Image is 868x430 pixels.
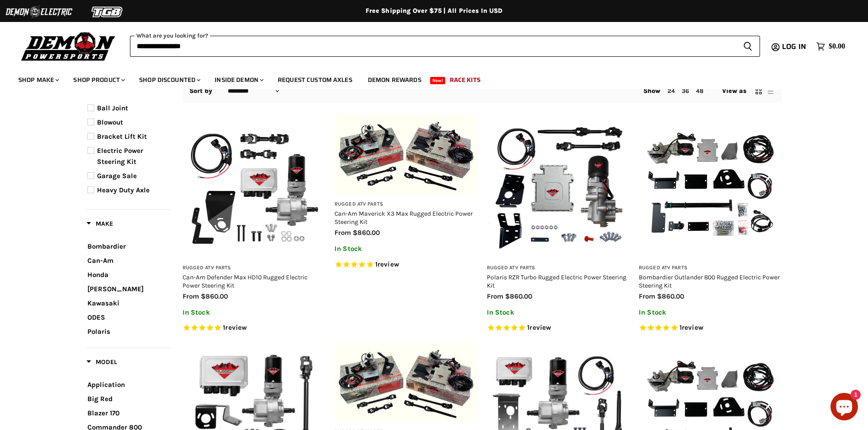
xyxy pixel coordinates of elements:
button: grid view [754,87,763,96]
a: 36 [682,87,689,94]
a: Log in [778,43,812,51]
span: from [334,229,351,237]
span: Honda [87,271,108,279]
span: $0.00 [829,42,845,51]
h3: Rugged ATV Parts [183,265,326,272]
p: In Stock [183,309,326,316]
span: Bombardier [87,242,126,250]
span: review [682,324,703,332]
a: Can-Am Defender Max HD10 Rugged Electric Power Steering Kit [183,273,307,289]
a: $0.00 [812,40,850,53]
span: Model [86,358,117,366]
button: Filter by Model [86,358,117,369]
span: Make [86,220,113,228]
img: Bombardier Outlander 800 Rugged Electric Power Steering Kit [639,114,782,258]
span: Bracket Lift Kit [97,132,147,141]
span: review [377,260,399,268]
span: Can-Am [87,256,113,265]
span: Rated 5.0 out of 5 stars 1 reviews [639,323,782,333]
span: New! [430,77,446,84]
span: Heavy Duty Axle [97,186,150,194]
button: Search [736,36,760,57]
span: View as [722,87,747,95]
span: Polaris [87,327,110,336]
inbox-online-store-chat: Shopify online store chat [828,393,861,423]
span: $860.00 [201,292,228,300]
span: Kawasaki [87,299,119,307]
a: Request Custom Axles [271,71,359,89]
span: Rated 5.0 out of 5 stars 1 reviews [183,323,326,333]
button: list view [766,87,775,96]
img: Can-Am Maverick Sport Max 1000 Rugged Electric Power Steering Kit [334,343,478,422]
span: Blowout [97,118,123,126]
img: Polaris RZR Turbo Rugged Electric Power Steering Kit [487,114,630,258]
span: $860.00 [657,292,684,300]
span: 1 reviews [375,260,399,268]
span: Application [87,381,125,389]
h3: Rugged ATV Parts [487,265,630,272]
span: ODES [87,313,105,321]
div: Free Shipping Over $75 | All Prices In USD [68,7,800,15]
span: Big Red [87,395,113,403]
a: Shop Product [66,71,130,89]
ul: Main menu [11,67,843,89]
img: TGB Logo 2 [73,3,142,21]
a: Inside Demon [208,71,269,89]
span: 1 reviews [679,324,703,332]
span: Ball Joint [97,104,128,112]
h3: Rugged ATV Parts [334,201,478,208]
span: Blazer 170 [87,409,119,417]
img: Can-Am Defender Max HD10 Rugged Electric Power Steering Kit [183,114,326,258]
button: Filter by Make [86,219,113,231]
a: Can-Am Maverick X3 Max Rugged Electric Power Steering Kit [334,210,473,225]
input: When autocomplete results are available use up and down arrows to review and enter to select [130,36,736,57]
span: $860.00 [505,292,532,300]
img: Can-Am Maverick X3 Max Rugged Electric Power Steering Kit [334,114,478,194]
a: Polaris RZR Turbo Rugged Electric Power Steering Kit [487,273,626,289]
span: [PERSON_NAME] [87,285,144,293]
p: In Stock [487,309,630,316]
h3: Rugged ATV Parts [639,265,782,272]
span: Show [643,87,661,95]
span: review [529,324,551,332]
span: Rated 5.0 out of 5 stars 1 reviews [487,323,630,333]
span: $860.00 [353,229,380,237]
a: Bombardier Outlander 800 Rugged Electric Power Steering Kit [639,273,780,289]
span: from [487,292,503,300]
a: Race Kits [443,71,487,89]
span: from [639,292,655,300]
a: Shop Make [11,71,65,89]
span: Rated 5.0 out of 5 stars 1 reviews [334,260,478,270]
p: In Stock [334,245,478,253]
span: 1 reviews [223,324,247,332]
a: Shop Discounted [132,71,206,89]
img: Demon Powersports [18,30,119,62]
span: from [183,292,199,300]
a: 24 [668,87,675,94]
a: 48 [696,87,703,94]
label: Sort by [189,87,213,95]
span: review [225,324,247,332]
span: 1 reviews [527,324,551,332]
span: Log in [782,41,806,52]
img: Demon Electric Logo 2 [5,3,73,21]
span: Garage Sale [97,172,137,180]
span: Electric Power Steering Kit [97,147,143,166]
form: Product [130,36,760,57]
p: In Stock [639,309,782,316]
a: Demon Rewards [361,71,428,89]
